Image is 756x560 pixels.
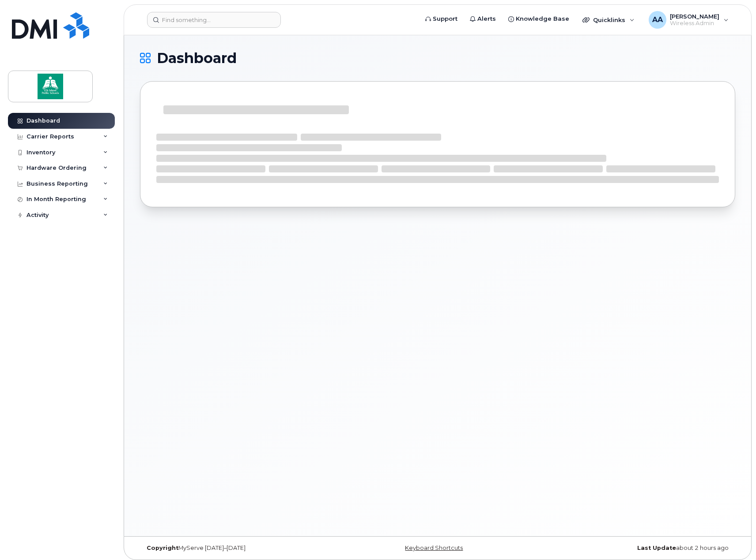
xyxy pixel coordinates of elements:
strong: Copyright [147,545,178,551]
div: MyServe [DATE]–[DATE] [140,545,338,552]
a: Keyboard Shortcuts [405,545,463,551]
strong: Last Update [637,545,676,551]
div: about 2 hours ago [537,545,735,552]
span: Dashboard [157,52,237,65]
